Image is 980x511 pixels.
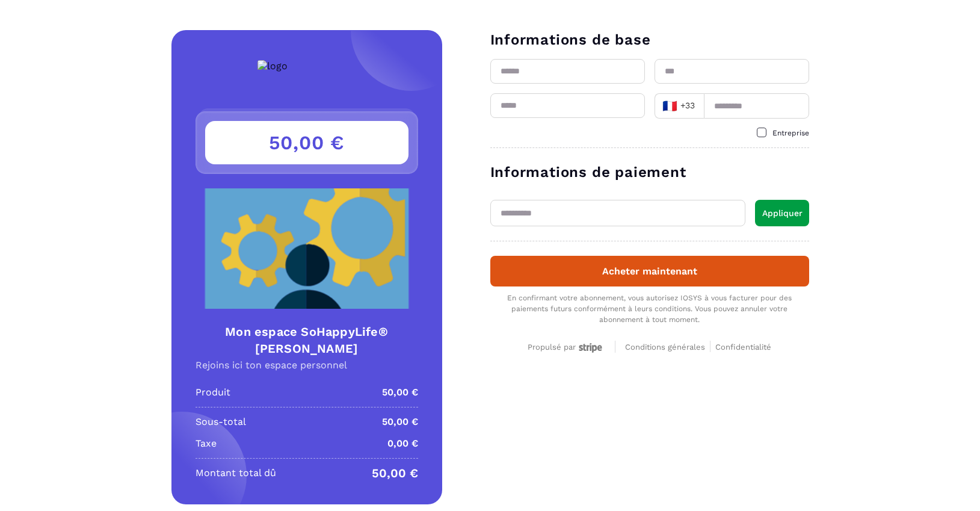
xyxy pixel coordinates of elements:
[196,323,418,357] h4: Mon espace SoHappyLife® [PERSON_NAME]
[196,359,418,371] p: Rejoins ici ton espace personnel
[772,129,809,137] span: Entreprise
[490,30,809,49] h3: Informations de base
[662,98,695,114] span: +33
[490,256,809,286] button: Acheter maintenant
[715,341,771,352] a: Confidentialité
[698,97,700,115] input: Search for option
[382,385,418,400] p: 50,00 €
[387,436,418,451] p: 0,00 €
[528,342,605,353] div: Propulsé par
[715,342,771,352] span: Confidentialité
[382,415,418,429] p: 50,00 €
[196,188,418,309] img: Product Image
[205,121,408,164] h3: 50,00 €
[625,341,710,352] a: Conditions générales
[372,466,418,480] p: 50,00 €
[257,60,288,72] img: logo
[625,342,705,352] span: Conditions générales
[490,293,809,325] div: En confirmant votre abonnement, vous autorisez IOSYS à vous facturer pour des paiements futurs co...
[528,341,605,352] a: Propulsé par
[196,385,230,400] p: Produit
[490,163,809,182] h3: Informations de paiement
[662,98,677,114] span: 🇫🇷
[655,93,704,119] div: Search for option
[755,200,809,226] button: Appliquer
